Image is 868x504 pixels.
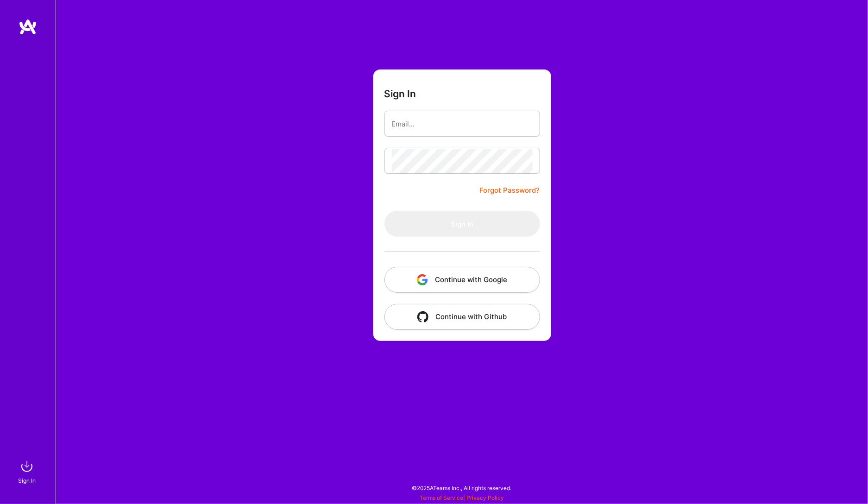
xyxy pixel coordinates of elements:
button: Sign In [384,211,540,237]
img: logo [19,19,37,35]
img: icon [417,311,428,322]
img: sign in [18,457,36,476]
div: © 2025 ATeams Inc., All rights reserved. [56,476,868,499]
div: Sign In [18,476,36,485]
h3: Sign In [384,88,416,100]
a: Terms of Service [420,494,463,501]
a: sign inSign In [19,457,36,485]
img: icon [417,274,428,285]
span: | [420,494,504,501]
button: Continue with Google [384,267,540,293]
a: Privacy Policy [466,494,504,501]
a: Forgot Password? [480,185,540,196]
button: Continue with Github [384,304,540,330]
input: Email... [392,112,533,136]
